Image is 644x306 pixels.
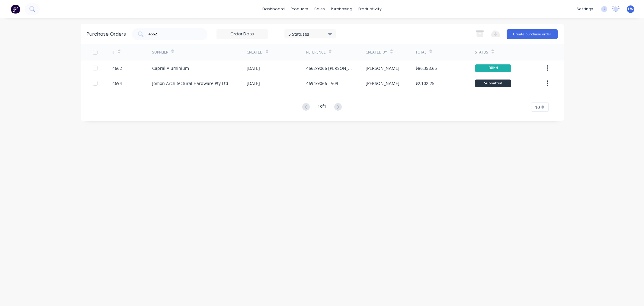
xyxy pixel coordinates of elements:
[475,80,511,87] div: Submitted
[112,65,122,71] div: 4662
[306,50,326,55] div: Reference
[217,30,268,39] input: Order Date
[475,64,511,72] div: Billed
[152,80,228,86] div: Jomon Architectural Hardware Pty Ltd
[415,65,437,71] div: $86,358.65
[152,50,168,55] div: Supplier
[152,65,189,71] div: Capral Aluminium
[288,5,311,14] div: products
[415,50,426,55] div: Total
[112,50,115,55] div: #
[355,5,385,14] div: productivity
[247,65,260,71] div: [DATE]
[288,31,332,37] div: 5 Statuses
[11,5,20,14] img: Factory
[306,80,338,86] div: 4694/9066 - V09
[328,5,355,14] div: purchasing
[318,103,326,112] div: 1 of 1
[366,50,387,55] div: Created By
[87,31,126,38] div: Purchase Orders
[259,5,288,14] a: dashboard
[535,104,540,110] span: 10
[247,50,263,55] div: Created
[475,50,488,55] div: Status
[247,80,260,86] div: [DATE]
[148,31,198,37] input: Search purchase orders...
[628,6,633,12] span: LW
[366,65,399,71] div: [PERSON_NAME]
[311,5,328,14] div: sales
[574,5,596,14] div: settings
[507,29,558,39] button: Create purchase order
[366,80,399,86] div: [PERSON_NAME]
[306,65,354,71] div: 4662/9066 [PERSON_NAME].C
[112,80,122,86] div: 4694
[415,80,434,86] div: $2,102.25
